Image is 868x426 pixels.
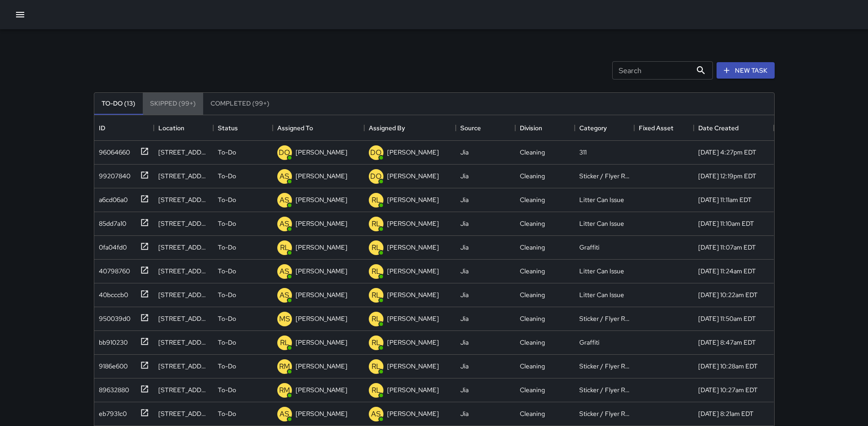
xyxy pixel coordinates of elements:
p: [PERSON_NAME] [387,314,439,323]
div: Cleaning [520,290,545,299]
div: Division [520,115,542,141]
p: [PERSON_NAME] [296,171,347,181]
p: RL [372,385,381,396]
p: [PERSON_NAME] [387,290,439,299]
div: Fixed Asset [639,115,674,141]
div: 8/15/2025, 11:50am EDT [698,314,756,323]
p: DO [370,171,382,182]
div: Status [218,115,238,141]
div: Jia [460,195,469,204]
div: 1144 3rd Street Northeast [158,148,209,157]
p: [PERSON_NAME] [387,219,439,228]
p: [PERSON_NAME] [296,362,347,371]
p: RL [372,314,381,325]
div: Cleaning [520,314,545,323]
p: To-Do [218,290,236,299]
p: [PERSON_NAME] [387,266,439,276]
div: 99207840 [95,168,130,181]
div: 301 N Street Northeast [158,219,209,228]
div: Jia [460,362,469,371]
div: Jia [460,219,469,228]
div: 301 N Street Northeast [158,195,209,204]
div: Cleaning [520,362,545,371]
p: DO [370,147,382,158]
p: To-Do [218,171,236,181]
div: Jia [460,314,469,323]
div: Source [460,115,481,141]
div: 85dd7a10 [95,215,126,228]
div: Location [154,115,213,141]
p: To-Do [218,362,236,371]
div: Source [456,115,515,141]
p: [PERSON_NAME] [387,195,439,204]
p: To-Do [218,219,236,228]
p: [PERSON_NAME] [296,266,347,276]
p: AS [371,409,381,420]
div: Date Created [694,115,774,141]
div: 8/12/2025, 10:28am EDT [698,362,758,371]
p: [PERSON_NAME] [387,385,439,394]
p: RL [372,266,381,277]
p: To-Do [218,409,236,418]
div: Litter Can Issue [579,266,624,276]
p: To-Do [218,243,236,252]
div: 96064660 [95,144,130,157]
div: Assigned To [277,115,313,141]
p: RM [279,361,290,372]
p: AS [280,290,289,301]
p: AS [280,266,289,277]
div: Assigned By [364,115,456,141]
p: AS [280,409,289,420]
p: [PERSON_NAME] [296,338,347,347]
div: Jia [460,148,469,157]
p: RM [279,385,290,396]
div: 9/4/2025, 4:27pm EDT [698,148,756,157]
button: New Task [717,62,775,79]
div: Cleaning [520,409,545,418]
p: AS [280,218,289,229]
div: 40bcccb0 [95,287,128,299]
div: 8/30/2025, 11:11am EDT [698,195,752,204]
div: Category [579,115,607,141]
p: [PERSON_NAME] [296,219,347,228]
p: To-Do [218,266,236,276]
div: Division [515,115,575,141]
div: Graffiti [579,243,599,252]
div: 25 K Street Northeast [158,338,209,347]
p: DO [279,147,290,158]
div: Assigned To [273,115,364,141]
p: [PERSON_NAME] [387,362,439,371]
div: Sticker / Flyer Removal [579,362,630,371]
div: 2 Florida Avenue Northeast [158,314,209,323]
div: Cleaning [520,243,545,252]
p: RL [372,242,381,253]
div: 89632880 [95,382,129,394]
div: 1242 3rd Street Northeast [158,385,209,394]
p: [PERSON_NAME] [296,409,347,418]
p: RL [372,195,381,206]
div: Sticker / Flyer Removal [579,171,630,181]
div: Jia [460,290,469,299]
div: Assigned By [369,115,405,141]
div: Cleaning [520,266,545,276]
div: 9186e600 [95,358,128,371]
div: Jia [460,243,469,252]
div: a6cd06a0 [95,192,128,204]
div: 66 New York Avenue Northeast [158,290,209,299]
div: 1242 3rd Street Northeast [158,362,209,371]
p: RL [280,337,289,348]
p: [PERSON_NAME] [387,148,439,157]
div: 950039d0 [95,310,130,323]
p: AS [280,195,289,206]
div: Fixed Asset [634,115,694,141]
p: AS [280,171,289,182]
p: [PERSON_NAME] [296,195,347,204]
p: To-Do [218,385,236,394]
p: RL [372,218,381,229]
p: To-Do [218,148,236,157]
div: Date Created [698,115,739,141]
div: 8/12/2025, 8:21am EDT [698,409,754,418]
div: 0fa04fd0 [95,239,127,252]
p: RL [280,242,289,253]
p: RL [372,361,381,372]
